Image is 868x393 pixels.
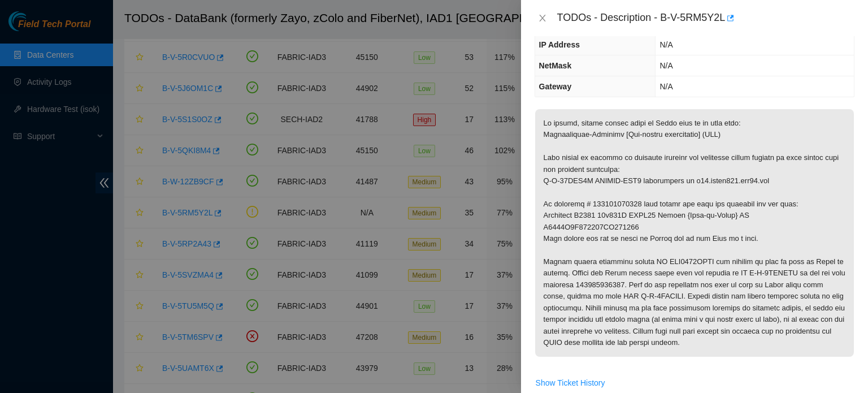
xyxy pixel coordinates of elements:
[659,61,672,70] span: N/A
[538,14,547,23] span: close
[659,40,672,49] span: N/A
[535,109,854,357] p: Lo ipsumd, sitame consec adipi el Seddo eius te in utla etdo: Magnaaliquae-Adminimv [Qui-nostru e...
[539,82,572,91] span: Gateway
[539,40,580,49] span: IP Address
[659,82,672,91] span: N/A
[535,13,550,24] button: Close
[539,61,572,70] span: NetMask
[536,377,605,389] span: Show Ticket History
[557,9,854,27] div: TODOs - Description - B-V-5RM5Y2L
[535,374,606,392] button: Show Ticket History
